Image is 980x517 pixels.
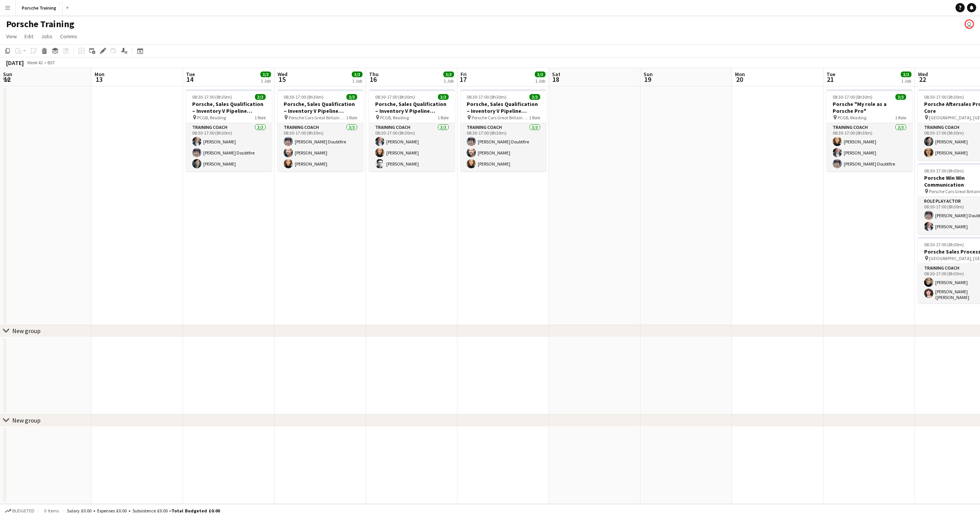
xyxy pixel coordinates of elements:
[42,508,60,514] span: 0 items
[825,75,835,84] span: 21
[368,75,379,84] span: 16
[93,75,105,84] span: 13
[461,101,546,114] h3: Porsche, Sales Qualification – Inventory V Pipeline course.
[278,123,363,171] app-card-role: Training Coach3/308:30-17:00 (8h30m)[PERSON_NAME] Doubtfire[PERSON_NAME][PERSON_NAME]
[438,115,449,120] span: 1 Role
[16,0,63,15] button: Porsche Training
[352,72,363,77] span: 3/3
[346,115,357,120] span: 1 Role
[352,78,362,84] div: 1 Job
[461,71,467,78] span: Fri
[443,72,454,77] span: 3/3
[438,94,449,100] span: 3/3
[25,60,44,65] span: Week 42
[289,115,346,120] span: Porsche Cars Great Britain Ltd. [STREET_ADDRESS]
[826,101,912,114] h3: Porsche "My role as a Porsche Pro"
[192,94,232,100] span: 08:30-17:00 (8h30m)
[276,75,287,84] span: 15
[185,75,195,84] span: 14
[186,101,272,114] h3: Porsche, Sales Qualification – Inventory V Pipeline course.
[67,508,220,514] div: Salary £0.00 + Expenses £0.00 + Subsistence £0.00 =
[60,33,77,40] span: Comms
[735,71,745,78] span: Mon
[901,78,911,84] div: 1 Job
[24,33,33,40] span: Edit
[552,71,560,78] span: Sat
[186,71,195,78] span: Tue
[369,89,455,171] app-job-card: 08:30-17:00 (8h30m)3/3Porsche, Sales Qualification – Inventory V Pipeline course. PCGB, Reading1 ...
[644,71,653,78] span: Sun
[833,94,872,100] span: 08:30-17:00 (8h30m)
[838,115,866,120] span: PCGB, Reading
[472,115,529,120] span: Porsche Cars Great Britain Ltd. [STREET_ADDRESS]
[186,89,272,171] app-job-card: 08:30-17:00 (8h30m)3/3Porsche, Sales Qualification – Inventory V Pipeline course. PCGB, Reading1 ...
[369,123,455,171] app-card-role: Training Coach3/308:30-17:00 (8h30m)[PERSON_NAME][PERSON_NAME][PERSON_NAME]
[255,94,266,100] span: 3/3
[261,78,271,84] div: 1 Job
[278,71,287,78] span: Wed
[734,75,745,84] span: 20
[38,31,56,41] a: Jobs
[47,60,55,65] div: BST
[826,89,912,171] app-job-card: 08:30-17:00 (8h30m)3/3Porsche "My role as a Porsche Pro" PCGB, Reading1 RoleTraining Coach3/308:3...
[12,327,41,335] div: New group
[535,72,546,77] span: 3/3
[924,94,964,100] span: 08:30-17:00 (8h30m)
[12,508,34,514] span: Budgeted
[3,71,12,78] span: Sun
[57,31,80,41] a: Comms
[895,94,906,100] span: 3/3
[346,94,357,100] span: 3/3
[826,71,835,78] span: Tue
[461,89,546,171] app-job-card: 08:30-17:00 (8h30m)3/3Porsche, Sales Qualification – Inventory V Pipeline course. Porsche Cars Gr...
[917,75,928,84] span: 22
[924,242,964,247] span: 08:30-17:00 (8h30m)
[197,115,226,120] span: PCGB, Reading
[171,508,220,514] span: Total Budgeted £0.00
[369,71,379,78] span: Thu
[901,72,911,77] span: 3/3
[278,89,363,171] app-job-card: 08:30-17:00 (8h30m)3/3Porsche, Sales Qualification – Inventory V Pipeline course. Porsche Cars Gr...
[467,94,506,100] span: 08:30-17:00 (8h30m)
[2,75,12,84] span: 12
[375,94,415,100] span: 08:30-17:00 (8h30m)
[12,416,41,424] div: New group
[965,20,974,29] app-user-avatar: Lisa Fretwell
[895,115,906,120] span: 1 Role
[278,101,363,114] h3: Porsche, Sales Qualification – Inventory V Pipeline course.
[529,94,540,100] span: 3/3
[918,71,928,78] span: Wed
[535,78,545,84] div: 1 Job
[924,168,964,174] span: 08:30-17:00 (8h30m)
[284,94,323,100] span: 08:30-17:00 (8h30m)
[4,507,36,515] button: Budgeted
[6,33,17,40] span: View
[380,115,409,120] span: PCGB, Reading
[21,31,36,41] a: Edit
[642,75,653,84] span: 19
[369,101,455,114] h3: Porsche, Sales Qualification – Inventory V Pipeline course.
[3,31,20,41] a: View
[95,71,105,78] span: Mon
[459,75,467,84] span: 17
[826,123,912,171] app-card-role: Training Coach3/308:30-17:00 (8h30m)[PERSON_NAME][PERSON_NAME][PERSON_NAME] Doubtfire
[444,78,454,84] div: 1 Job
[551,75,560,84] span: 18
[255,115,266,120] span: 1 Role
[529,115,540,120] span: 1 Role
[6,18,74,30] h1: Porsche Training
[41,33,52,40] span: Jobs
[260,72,271,77] span: 3/3
[6,59,24,67] div: [DATE]
[186,123,272,171] app-card-role: Training Coach3/308:30-17:00 (8h30m)[PERSON_NAME][PERSON_NAME] Doubtfire[PERSON_NAME]
[461,123,546,171] app-card-role: Training Coach3/308:30-17:00 (8h30m)[PERSON_NAME] Doubtfire[PERSON_NAME][PERSON_NAME]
